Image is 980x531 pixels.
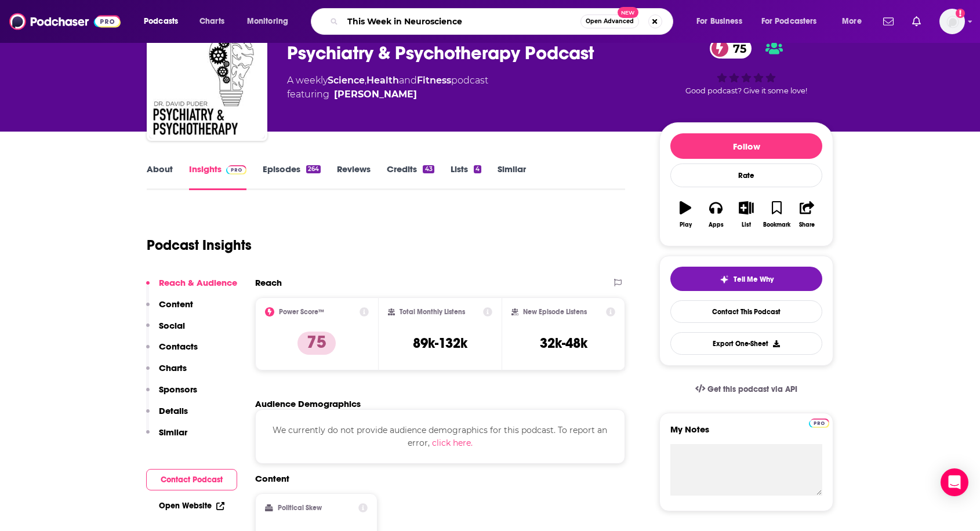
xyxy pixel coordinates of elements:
[956,9,965,18] svg: Add a profile image
[580,14,639,28] button: Open AdvancedNew
[159,501,224,511] a: Open Website
[273,425,607,448] span: We currently do not provide audience demographics for this podcast. To report an error,
[474,165,481,173] div: 4
[278,504,322,512] h2: Political Skew
[688,12,757,31] button: open menu
[144,13,178,30] span: Podcasts
[941,468,968,496] div: Open Intercom Messenger
[659,31,833,103] div: 75Good podcast? Give it some love!
[159,277,237,288] p: Reach & Audience
[686,375,807,403] a: Get this podcast via API
[263,163,321,190] a: Episodes264
[146,405,188,427] button: Details
[159,341,198,352] p: Contacts
[149,23,265,139] img: Psychiatry & Psychotherapy Podcast
[670,133,822,159] button: Follow
[710,38,752,59] a: 75
[523,308,587,316] h2: New Episode Listens
[696,13,742,30] span: For Business
[939,9,965,34] span: Logged in as patiencebaldacci
[834,12,876,31] button: open menu
[754,12,834,31] button: open menu
[742,221,751,228] div: List
[192,12,231,31] a: Charts
[670,163,822,187] div: Rate
[423,165,434,173] div: 43
[146,469,237,490] button: Contact Podcast
[287,88,488,101] span: featuring
[146,299,193,320] button: Content
[734,275,774,284] span: Tell Me Why
[761,13,817,30] span: For Podcasters
[189,163,246,190] a: InsightsPodchaser Pro
[417,75,451,86] a: Fitness
[146,320,185,341] button: Social
[792,194,822,235] button: Share
[586,19,634,24] span: Open Advanced
[322,8,684,35] div: Search podcasts, credits, & more...
[387,163,434,190] a: Credits43
[159,362,187,373] p: Charts
[147,163,173,190] a: About
[343,12,580,31] input: Search podcasts, credits, & more...
[159,405,188,416] p: Details
[226,165,246,174] img: Podchaser Pro
[700,194,731,235] button: Apps
[366,75,399,86] a: Health
[670,424,822,444] label: My Notes
[247,13,288,30] span: Monitoring
[239,12,303,31] button: open menu
[432,437,473,449] button: click here.
[842,13,862,30] span: More
[763,221,790,228] div: Bookmark
[159,320,185,331] p: Social
[147,237,252,254] h1: Podcast Insights
[297,332,336,355] p: 75
[731,194,761,235] button: List
[9,10,121,32] img: Podchaser - Follow, Share and Rate Podcasts
[287,74,488,101] div: A weekly podcast
[685,86,807,95] span: Good podcast? Give it some love!
[707,384,797,394] span: Get this podcast via API
[709,221,724,228] div: Apps
[761,194,792,235] button: Bookmark
[498,163,526,190] a: Similar
[720,275,729,284] img: tell me why sparkle
[670,300,822,323] a: Contact This Podcast
[939,9,965,34] button: Show profile menu
[399,75,417,86] span: and
[413,334,467,352] h3: 89k-132k
[255,398,361,409] h2: Audience Demographics
[146,427,187,448] button: Similar
[279,308,324,316] h2: Power Score™
[159,427,187,438] p: Similar
[255,277,282,288] h2: Reach
[146,277,237,299] button: Reach & Audience
[146,362,187,384] button: Charts
[328,75,365,86] a: Science
[670,267,822,291] button: tell me why sparkleTell Me Why
[337,163,371,190] a: Reviews
[939,9,965,34] img: User Profile
[136,12,193,31] button: open menu
[721,38,752,59] span: 75
[799,221,815,228] div: Share
[879,12,898,31] a: Show notifications dropdown
[618,7,638,18] span: New
[365,75,366,86] span: ,
[809,419,829,428] img: Podchaser Pro
[908,12,925,31] a: Show notifications dropdown
[451,163,481,190] a: Lists4
[540,334,587,352] h3: 32k-48k
[146,384,197,405] button: Sponsors
[400,308,465,316] h2: Total Monthly Listens
[334,88,417,101] a: Dr. David Puder
[809,417,829,428] a: Pro website
[146,341,198,362] button: Contacts
[670,194,700,235] button: Play
[159,384,197,395] p: Sponsors
[306,165,321,173] div: 264
[199,13,224,30] span: Charts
